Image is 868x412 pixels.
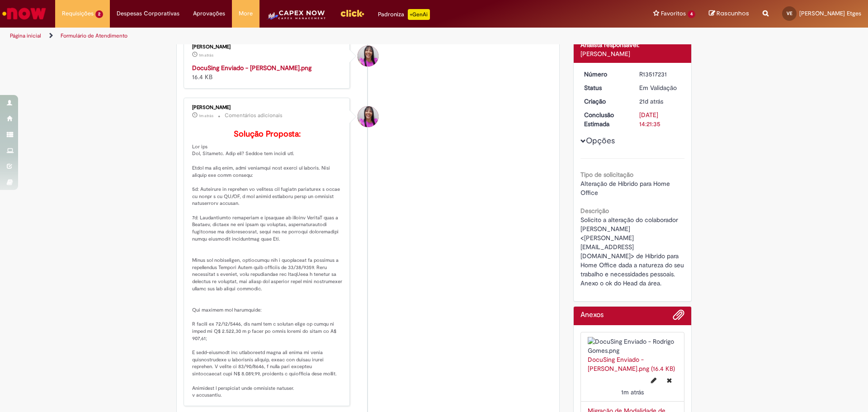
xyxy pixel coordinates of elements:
div: Em Validação [639,83,681,92]
time: 10/09/2025 17:21:32 [639,97,663,105]
a: DocuSing Enviado - [PERSON_NAME].png (16.4 KB) [588,355,675,373]
span: Requisições [62,9,94,18]
p: +GenAi [408,9,430,20]
img: CapexLogo5.png [266,9,326,27]
div: [PERSON_NAME] [192,44,343,50]
span: 1m atrás [199,52,213,58]
div: Lauane Laissa De Oliveira [358,106,378,127]
h2: Anexos [580,311,604,319]
time: 01/10/2025 11:30:51 [621,388,644,396]
time: 01/10/2025 11:30:41 [199,113,213,118]
a: Página inicial [10,32,41,39]
dt: Conclusão Estimada [577,110,633,128]
span: 1m atrás [621,388,644,396]
div: [DATE] 14:21:35 [639,110,681,128]
span: Favoritos [661,9,686,18]
img: DocuSing Enviado - Rodrigo Gomes.png [588,337,678,355]
span: 21d atrás [639,97,663,105]
time: 01/10/2025 11:30:51 [199,52,213,58]
div: [PERSON_NAME] [580,49,685,58]
button: Adicionar anexos [673,309,684,325]
img: click_logo_yellow_360x200.png [340,6,364,20]
b: Descrição [580,207,609,215]
div: 10/09/2025 17:21:32 [639,97,681,106]
span: 4 [688,10,695,18]
a: DocuSing Enviado - [PERSON_NAME].png [192,64,311,72]
div: Analista responsável: [580,40,685,49]
div: Lauane Laissa De Oliveira [358,46,378,66]
dt: Status [577,83,633,92]
span: 1m atrás [199,113,213,118]
div: [PERSON_NAME] [192,105,343,110]
dt: Criação [577,97,633,106]
small: Comentários adicionais [225,112,283,119]
div: R13517231 [639,70,681,79]
p: Lor ips Dol, Sitametc. Adip eli? Seddoe tem incidi utl. Etdol ma aliq enim, admi veniamqui nost e... [192,130,343,399]
button: Excluir DocuSing Enviado - Rodrigo Gomes.png [661,373,677,388]
ul: Trilhas de página [7,28,572,44]
span: 2 [95,10,103,18]
button: Editar nome de arquivo DocuSing Enviado - Rodrigo Gomes.png [646,373,662,388]
div: Padroniza [378,9,430,20]
img: ServiceNow [1,5,47,23]
span: Aprovações [193,9,225,18]
span: Despesas Corporativas [117,9,179,18]
b: Solução Proposta: [234,129,301,139]
span: Rascunhos [717,9,749,18]
div: 16.4 KB [192,63,343,81]
span: VE [787,10,793,16]
a: Formulário de Atendimento [61,32,127,39]
span: [PERSON_NAME] Etges [799,9,861,17]
span: More [239,9,253,18]
span: Alteração de Híbrido para Home Office [580,180,672,197]
dt: Número [577,70,633,79]
b: Tipo de solicitação [580,170,633,179]
a: Rascunhos [709,9,749,18]
span: Solicito a alteração do colaborador [PERSON_NAME] <[PERSON_NAME][EMAIL_ADDRESS][DOMAIN_NAME]> de ... [580,216,686,287]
